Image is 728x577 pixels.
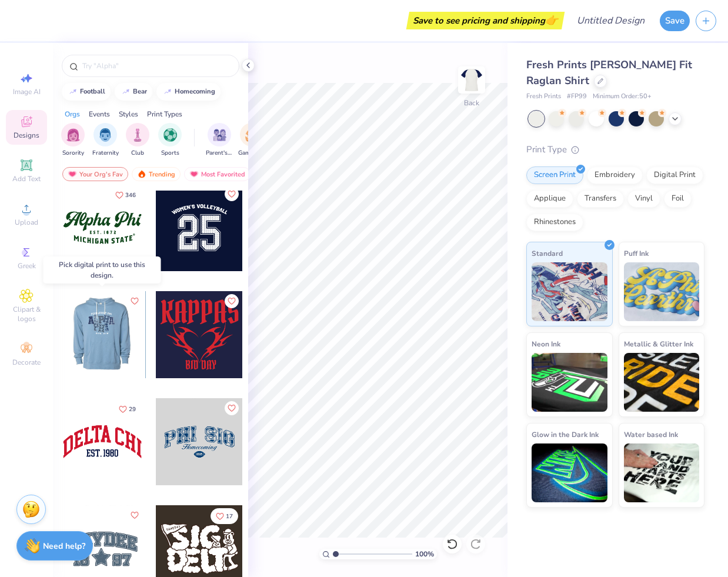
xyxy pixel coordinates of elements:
img: trend_line.gif [121,88,131,95]
div: filter for Game Day [238,123,265,158]
div: homecoming [175,88,215,95]
div: Trending [132,167,181,181]
span: Water based Ink [624,428,678,441]
span: 100 % [415,549,434,559]
button: filter button [61,123,85,158]
img: trending.gif [137,170,146,178]
button: filter button [238,123,265,158]
span: 29 [129,406,136,412]
button: bear [115,83,152,101]
span: Parent's Weekend [206,149,233,158]
span: Fresh Prints [526,92,561,102]
button: Like [113,401,141,417]
button: homecoming [156,83,221,101]
div: filter for Sports [158,123,182,158]
button: Like [128,508,142,522]
div: Embroidery [587,166,643,184]
span: Minimum Order: 50 + [593,92,652,102]
div: bear [133,88,147,95]
img: Water based Ink [624,443,700,502]
button: Like [225,401,239,415]
div: Styles [119,109,138,119]
div: Print Type [526,143,704,156]
div: filter for Parent's Weekend [206,123,233,158]
img: Standard [532,262,607,321]
div: filter for Fraternity [92,123,119,158]
span: # FP99 [567,92,587,102]
strong: Need help? [43,541,85,552]
input: Untitled Design [567,9,654,32]
img: Sorority Image [66,128,80,142]
div: Rhinestones [526,214,583,231]
span: Standard [532,247,563,259]
button: filter button [92,123,119,158]
div: Pick digital print to use this design. [44,256,161,284]
span: Image AI [13,87,41,96]
div: Screen Print [526,166,583,184]
span: Puff Ink [624,247,649,259]
button: filter button [126,123,149,158]
button: Save [660,11,690,31]
span: 17 [226,513,233,519]
img: trend_line.gif [163,88,172,95]
div: filter for Club [126,123,149,158]
div: football [80,88,105,95]
div: Your Org's Fav [62,167,128,181]
span: Decorate [12,358,41,367]
span: Fresh Prints [PERSON_NAME] Fit Raglan Shirt [526,58,692,88]
input: Try "Alpha" [81,60,232,72]
div: Events [89,109,110,119]
img: most_fav.gif [189,170,199,178]
span: 346 [125,192,136,198]
div: Back [464,98,479,108]
div: Print Types [147,109,182,119]
span: Clipart & logos [6,305,47,323]
div: Save to see pricing and shipping [409,12,562,29]
button: filter button [206,123,233,158]
span: Designs [14,131,39,140]
div: Digital Print [646,166,703,184]
img: Fraternity Image [99,128,112,142]
span: Add Text [12,174,41,184]
img: most_fav.gif [68,170,77,178]
div: Vinyl [627,190,660,208]
span: 👉 [545,13,558,27]
span: Sports [161,149,179,158]
div: Foil [664,190,692,208]
span: Neon Ink [532,338,560,350]
img: trend_line.gif [68,88,78,95]
button: filter button [158,123,182,158]
span: Metallic & Glitter Ink [624,338,693,350]
span: Fraternity [92,149,119,158]
img: Parent's Weekend Image [213,128,226,142]
button: football [62,83,111,101]
div: Orgs [65,109,80,119]
span: Sorority [62,149,84,158]
div: filter for Sorority [61,123,85,158]
button: Like [110,187,141,203]
span: Greek [18,261,36,271]
span: Glow in the Dark Ink [532,428,599,441]
button: Like [211,508,238,524]
img: Metallic & Glitter Ink [624,353,700,412]
button: Like [128,294,142,308]
span: Game Day [238,149,265,158]
img: Neon Ink [532,353,607,412]
div: Transfers [577,190,624,208]
img: Glow in the Dark Ink [532,443,607,502]
div: Most Favorited [184,167,251,181]
img: Puff Ink [624,262,700,321]
span: Club [131,149,144,158]
button: Like [225,294,239,308]
img: Club Image [131,128,144,142]
img: Back [460,68,483,92]
img: Game Day Image [245,128,259,142]
div: Applique [526,190,573,208]
button: Like [225,187,239,201]
img: Sports Image [163,128,177,142]
span: Upload [15,218,38,227]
